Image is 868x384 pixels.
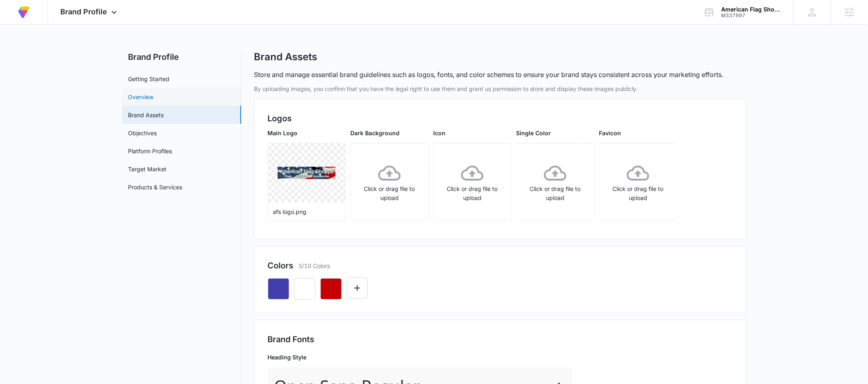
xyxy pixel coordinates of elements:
[516,129,594,137] p: Single Color
[517,143,594,220] span: Click or drag file to upload
[122,51,241,63] h2: Brand Profile
[351,143,428,220] span: Click or drag file to upload
[273,207,340,216] p: afs logo.png
[128,75,170,83] a: Getting Started
[351,162,428,202] div: Click or drag file to upload
[268,353,572,361] p: Heading Style
[722,13,781,18] div: account id
[128,93,154,101] a: Overview
[347,277,368,299] button: Edit Color
[434,129,512,137] p: Icon
[128,111,164,119] a: Brand Assets
[128,165,167,173] a: Target Market
[600,143,677,220] span: Click or drag file to upload
[268,129,346,137] p: Main Logo
[351,129,429,137] p: Dark Background
[600,162,677,202] div: Click or drag file to upload
[254,51,318,63] h1: Brand Assets
[278,167,336,180] img: User uploaded logo
[268,333,733,345] h2: Brand Fonts
[434,143,511,220] span: Click or drag file to upload
[517,162,594,202] div: Click or drag file to upload
[722,6,781,13] div: account name
[254,70,724,80] p: Store and manage essential brand guidelines such as logos, fonts, and color schemes to ensure you...
[254,84,747,93] p: By uploading images, you confirm that you have the legal right to use them and grant us permissio...
[268,112,733,125] h2: Logos
[599,129,677,137] p: Favicon
[434,162,511,202] div: Click or drag file to upload
[128,183,183,191] a: Products & Services
[60,7,107,16] span: Brand Profile
[16,5,31,20] img: Volusion
[128,129,157,137] a: Objectives
[268,259,294,272] h2: Colors
[299,261,330,270] p: 3/10 Colors
[128,147,172,155] a: Platform Profiles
